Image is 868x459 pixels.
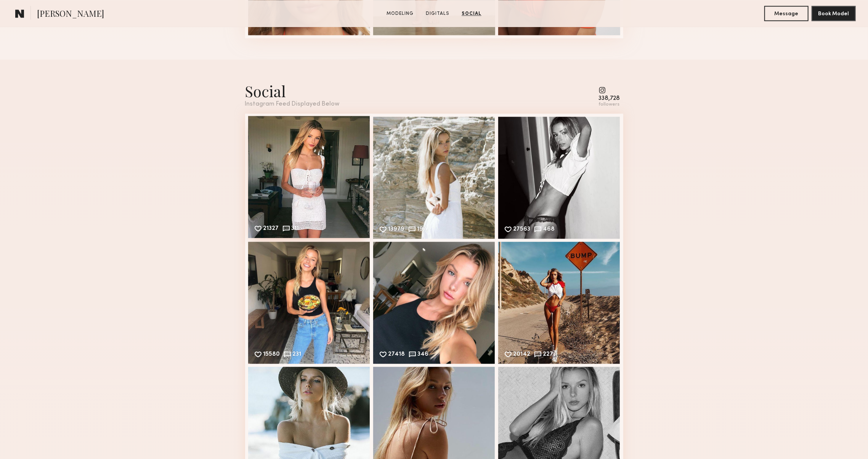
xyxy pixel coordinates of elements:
[812,6,856,21] button: Book Model
[599,96,620,101] div: 338,728
[37,8,104,21] span: [PERSON_NAME]
[543,351,554,358] div: 227
[263,351,280,358] div: 15580
[513,226,531,233] div: 27563
[423,10,452,17] a: Digitals
[418,351,429,358] div: 346
[764,6,809,21] button: Message
[245,81,340,101] div: Social
[245,101,340,108] div: Instagram Feed Displayed Below
[417,226,427,233] div: 197
[513,351,531,358] div: 20142
[388,351,405,358] div: 27418
[459,10,485,17] a: Social
[599,102,620,108] div: followers
[812,10,856,16] a: Book Model
[388,226,405,233] div: 13979
[263,226,279,233] div: 21327
[293,351,302,358] div: 231
[292,226,299,233] div: 311
[383,10,417,17] a: Modeling
[543,226,555,233] div: 468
